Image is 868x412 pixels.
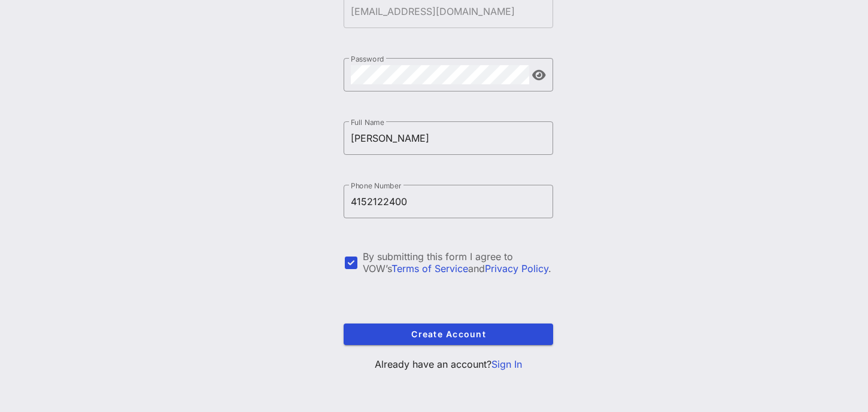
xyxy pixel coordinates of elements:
[532,69,546,81] button: append icon
[344,357,553,371] p: Already have an account?
[363,251,553,274] div: By submitting this form I agree to VOW’s and .
[391,263,468,274] a: Terms of Service
[351,54,384,63] label: Password
[351,181,401,190] label: Phone Number
[485,263,548,274] a: Privacy Policy
[351,118,384,127] label: Full Name
[353,329,544,339] span: Create Account
[344,324,553,345] button: Create Account
[491,358,522,370] a: Sign In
